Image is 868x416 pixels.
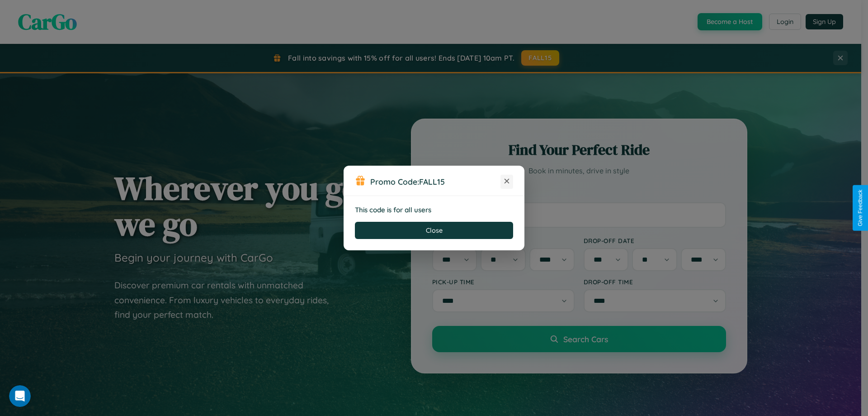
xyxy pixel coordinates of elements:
div: Give Feedback [857,190,863,226]
button: Close [355,222,513,239]
strong: This code is for all users [355,206,431,214]
iframe: Intercom live chat [9,385,31,407]
b: FALL15 [419,177,445,186]
h3: Promo Code: [370,177,500,186]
